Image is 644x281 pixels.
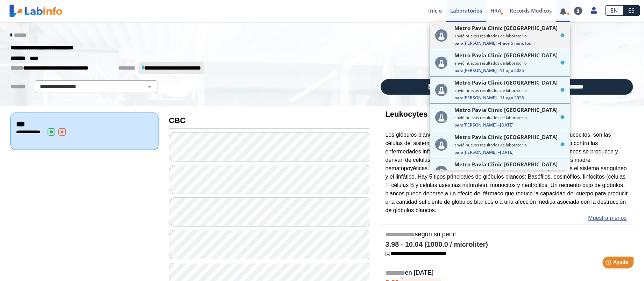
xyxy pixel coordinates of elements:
[454,106,558,113] span: Metro Pavia Clinic [GEOGRAPHIC_DATA]
[454,88,565,93] small: envió nuevos resultados de laboratorio
[454,52,558,59] span: Metro Pavia Clinic [GEOGRAPHIC_DATA]
[454,40,463,46] span: Para
[454,115,565,120] small: envió nuevos resultados de laboratorio
[454,79,558,86] span: Metro Pavia Clinic [GEOGRAPHIC_DATA]
[500,67,524,73] span: 11 ago 2025
[454,95,565,101] span: [PERSON_NAME] –
[454,95,463,101] span: Para
[454,60,565,66] small: envió nuevos resultados de laboratorio
[169,116,186,125] b: CBC
[500,40,531,46] span: hace 5 minutos
[588,214,627,222] a: Muestra menos
[454,33,565,38] small: envió nuevos resultados de laboratorio
[605,5,623,16] a: EN
[454,134,558,140] span: Metro Pavia Clinic [GEOGRAPHIC_DATA]
[454,122,463,128] span: Para
[454,67,565,73] span: [PERSON_NAME] –
[454,161,558,168] span: Metro Pavia Clinic [GEOGRAPHIC_DATA]
[454,122,565,128] span: [PERSON_NAME] –
[454,24,558,31] span: Metro Pavia Clinic [GEOGRAPHIC_DATA]
[454,142,565,147] small: envió nuevos resultados de laboratorio
[500,122,514,128] span: [DATE]
[490,7,501,14] span: HRA
[385,231,628,239] h5: según su perfil
[500,95,524,101] span: 11 ago 2025
[623,5,640,16] a: ES
[582,254,636,273] iframe: Help widget launcher
[385,240,628,249] h4: 3.98 - 10.04 (1000.0 / microliter)
[385,251,446,256] a: [1]
[454,40,565,46] span: [PERSON_NAME] –
[454,149,565,155] span: [PERSON_NAME] –
[385,131,628,214] p: Los glóbulos blancos (WBC, por sus siglas en inglés), también llamados leucocitos, son las célula...
[385,110,554,118] b: Leukocytes (White Blood Cells, WBC) (Serum)
[454,67,463,73] span: Para
[500,149,514,155] span: [DATE]
[454,149,463,155] span: Para
[385,269,628,277] h5: en [DATE]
